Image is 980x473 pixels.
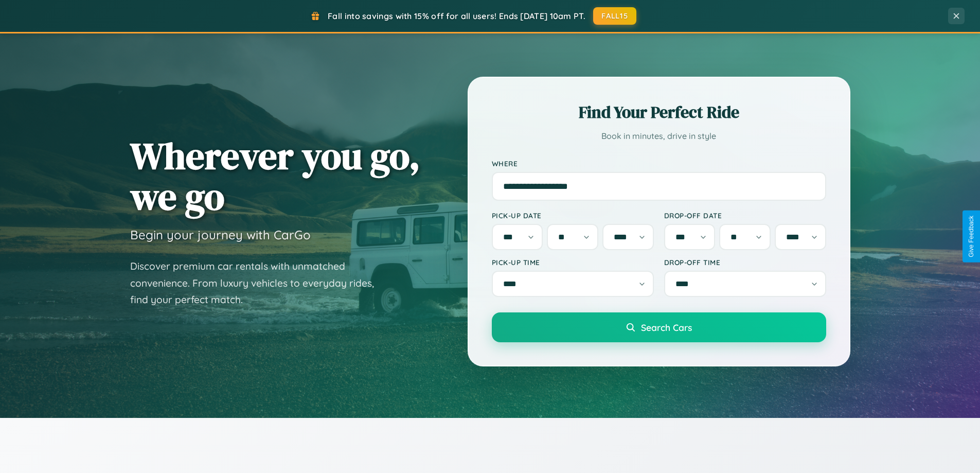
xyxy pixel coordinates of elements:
div: Give Feedback [968,216,975,257]
p: Book in minutes, drive in style [492,129,826,144]
label: Drop-off Time [664,258,826,267]
p: Discover premium car rentals with unmatched convenience. From luxury vehicles to everyday rides, ... [130,258,387,308]
label: Drop-off Date [664,211,826,220]
h1: Wherever you go, we go [130,135,420,217]
button: FALL15 [593,7,636,25]
h3: Begin your journey with CarGo [130,227,311,242]
h2: Find Your Perfect Ride [492,101,826,124]
label: Where [492,159,826,168]
span: Search Cars [641,322,692,333]
label: Pick-up Date [492,211,654,220]
span: Fall into savings with 15% off for all users! Ends [DATE] 10am PT. [328,11,585,21]
label: Pick-up Time [492,258,654,267]
button: Search Cars [492,312,826,342]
